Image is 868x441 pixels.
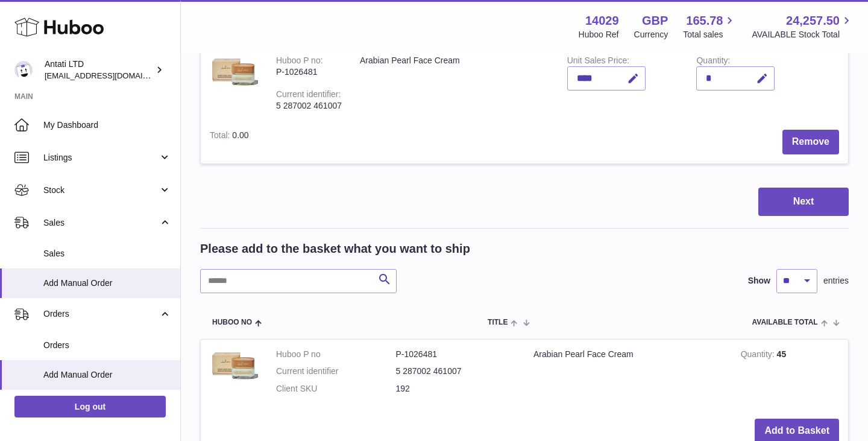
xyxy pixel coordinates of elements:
span: 165.78 [686,13,723,29]
label: Unit Sales Price [567,56,629,68]
span: entries [823,275,849,287]
span: 24,257.50 [786,13,840,29]
span: Total sales [683,29,737,40]
strong: Quantity [741,349,777,362]
label: Total [210,130,232,143]
div: Current identifier [276,89,341,102]
span: Add Manual Order [43,369,171,381]
dt: Client SKU [276,383,396,395]
dt: Huboo P no [276,349,396,360]
span: AVAILABLE Stock Total [752,29,854,40]
span: [EMAIL_ADDRESS][DOMAIN_NAME] [45,71,177,80]
div: Huboo Ref [579,29,619,40]
span: Sales [43,248,171,259]
a: Log out [14,396,166,417]
dd: 5 287002 461007 [396,366,516,377]
span: Sales [43,217,159,229]
dd: 192 [396,383,516,395]
div: Antati LTD [45,59,153,81]
td: Arabian Pearl Face Cream [351,46,558,121]
img: Arabian Pearl Face Cream [210,55,258,89]
span: 0.00 [232,130,248,140]
span: Listings [43,152,159,163]
h2: Please add to the basket what you want to ship [200,241,470,257]
span: My Dashboard [43,119,171,131]
span: AVAILABLE Total [752,319,818,326]
div: P-1026481 [276,66,342,78]
td: Arabian Pearl Face Cream [524,340,732,410]
span: Huboo no [212,319,252,326]
label: Show [748,275,770,287]
span: Title [488,319,508,326]
img: toufic@antatiskin.com [14,61,33,79]
span: Add Manual Order [43,278,171,289]
div: Huboo P no [276,56,323,68]
dd: P-1026481 [396,349,516,360]
span: Orders [43,340,171,351]
span: Orders [43,308,159,320]
button: Remove [782,130,839,154]
div: Currency [634,29,668,40]
dt: Current identifier [276,366,396,377]
a: 165.78 Total sales [683,13,737,40]
label: Quantity [696,56,730,68]
button: Next [758,188,849,216]
span: Stock [43,185,159,196]
a: 24,257.50 AVAILABLE Stock Total [752,13,854,40]
strong: 14029 [585,13,619,29]
img: Arabian Pearl Face Cream [210,349,258,383]
div: 5 287002 461007 [276,100,342,112]
td: 45 [732,340,848,410]
strong: GBP [642,13,668,29]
